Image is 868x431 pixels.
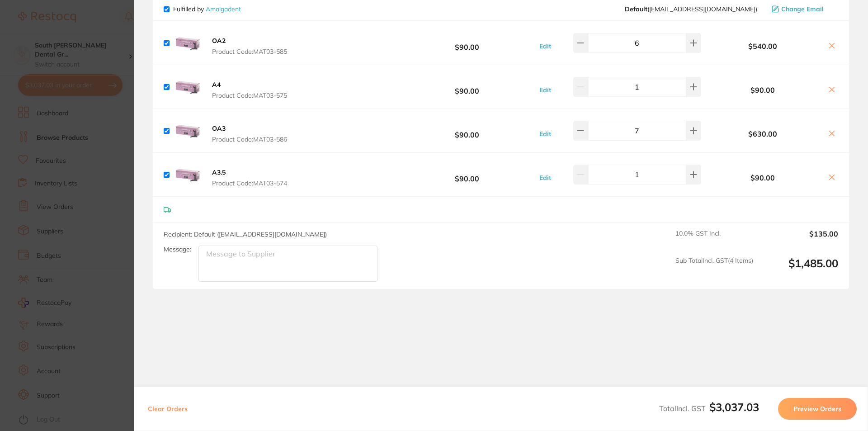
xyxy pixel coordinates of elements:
[703,86,822,94] b: $90.00
[212,180,287,187] span: Product Code: MAT03-574
[173,160,202,189] img: OWxzcXN4eA
[760,230,838,250] output: $135.00
[212,92,287,99] span: Product Code: MAT03-575
[212,168,226,176] b: A3.5
[212,81,221,89] b: A4
[675,257,753,282] span: Sub Total Incl. GST ( 4 Items)
[659,404,759,413] span: Total Incl. GST
[769,5,838,13] button: Change Email
[400,79,534,95] b: $90.00
[173,116,202,145] img: cnV1MTkxeQ
[212,124,226,133] b: OA3
[400,166,534,183] b: $90.00
[537,174,554,182] button: Edit
[173,72,202,101] img: eG03Nm94Yw
[537,130,554,138] button: Edit
[537,86,554,94] button: Edit
[760,257,838,282] output: $1,485.00
[39,19,160,155] div: Message content
[145,398,190,420] button: Clear Orders
[212,37,226,45] b: OA2
[209,37,290,56] button: OA2 Product Code:MAT03-585
[209,81,290,99] button: A4 Product Code:MAT03-575
[173,5,241,13] p: Fulfilled by
[625,5,647,13] b: Default
[14,14,167,173] div: message notification from Restocq, 4d ago. Hi South, ​ Starting 11 August, we’re making some upda...
[781,5,824,13] span: Change Email
[400,35,534,52] b: $90.00
[164,246,191,253] label: Message:
[400,123,534,139] b: $90.00
[537,42,554,50] button: Edit
[212,48,287,55] span: Product Code: MAT03-585
[212,136,287,143] span: Product Code: MAT03-586
[39,19,160,232] div: Hi South, ​ Starting [DATE], we’re making some updates to our product offerings on the Restocq pl...
[625,5,757,13] span: info@amalgadent.com.au
[209,168,290,187] button: A3.5 Product Code:MAT03-574
[164,230,327,238] span: Recipient: Default ( [EMAIL_ADDRESS][DOMAIN_NAME] )
[173,28,202,57] img: bWNrODhtYQ
[703,130,822,138] b: $630.00
[39,159,160,167] p: Message from Restocq, sent 4d ago
[206,5,241,13] a: Amalgadent
[778,398,857,420] button: Preview Orders
[675,230,753,250] span: 10.0 % GST Incl.
[709,400,759,414] b: $3,037.03
[209,124,290,143] button: OA3 Product Code:MAT03-586
[703,42,822,50] b: $540.00
[20,22,35,36] img: Profile image for Restocq
[703,174,822,182] b: $90.00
